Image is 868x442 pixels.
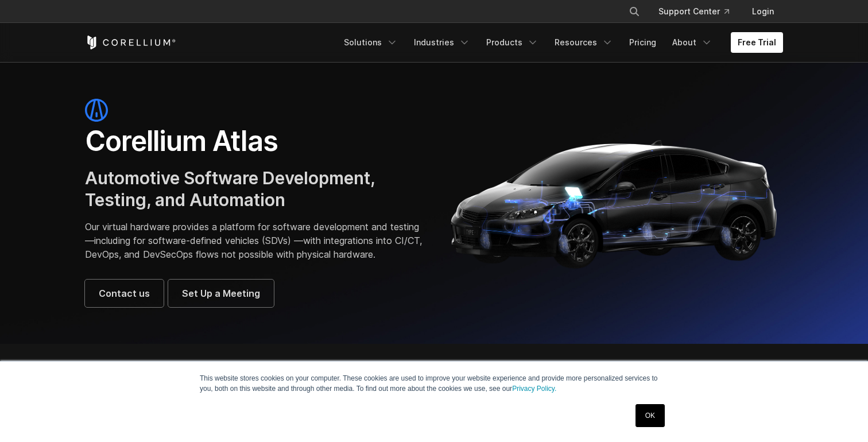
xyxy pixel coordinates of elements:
[337,32,783,53] div: Navigation Menu
[85,220,423,261] p: Our virtual hardware provides a platform for software development and testing—including for softw...
[649,1,738,22] a: Support Center
[445,131,783,274] img: Corellium_Hero_Atlas_Header
[624,1,645,22] button: Search
[168,280,274,307] a: Set Up a Meeting
[182,286,260,300] span: Set Up a Meeting
[85,99,108,122] img: atlas-icon
[479,32,545,53] a: Products
[731,32,783,53] a: Free Trial
[407,32,477,53] a: Industries
[337,32,405,53] a: Solutions
[200,373,668,394] p: This website stores cookies on your computer. These cookies are used to improve your website expe...
[635,404,665,427] a: OK
[99,286,150,300] span: Contact us
[85,168,375,210] span: Automotive Software Development, Testing, and Automation
[512,385,556,393] a: Privacy Policy.
[622,32,663,53] a: Pricing
[85,124,423,158] h1: Corellium Atlas
[85,36,176,49] a: Corellium Home
[85,280,164,307] a: Contact us
[615,1,783,22] div: Navigation Menu
[548,32,620,53] a: Resources
[665,32,719,53] a: About
[743,1,783,22] a: Login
